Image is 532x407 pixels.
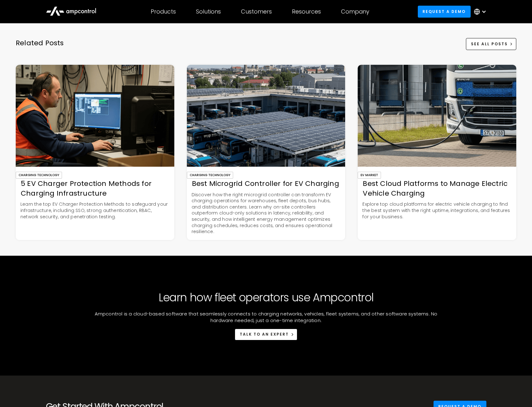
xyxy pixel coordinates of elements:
p: Explore top cloud platforms for electric vehicle charging to find the best system with the right ... [358,201,516,220]
div: Resources [292,8,321,15]
div: Products [151,8,176,15]
a: EV MarketBest Cloud Platforms to Manage Electric Vehicle ChargingExplore top cloud platforms for ... [358,65,516,240]
a: Charging TechnologyBest Microgrid Controller for EV ChargingDiscover how the right microgrid cont... [187,65,345,240]
a: Talk to an expert [235,329,297,340]
div: Related Posts [16,38,64,57]
a: See All Posts [466,38,516,50]
div: Solutions [196,8,221,15]
div: 5 EV Charger Protection Methods for Charging Infrastructure [16,179,174,198]
div: Talk to an expert [240,332,289,337]
p: Learn the top EV Charger Protection Methods to safeguard your infrastructure, including SSO, stro... [16,201,174,220]
div: EV Market [358,172,381,179]
a: Charging Technology5 EV Charger Protection Methods for Charging InfrastructureLearn the top EV Ch... [16,65,174,240]
p: Ampcontrol is a cloud-based software that seamlessly connects to charging networks, vehicles, fle... [52,310,480,324]
div: Company [341,8,369,15]
div: Best Microgrid Controller for EV Charging [187,179,345,189]
div: Customers [241,8,272,15]
h2: Learn how fleet operators use Ampcontrol [159,291,373,304]
div: See All Posts [471,41,508,47]
div: Best Cloud Platforms to Manage Electric Vehicle Charging [358,179,516,198]
img: Best Microgrid Controller for EV Charging [187,65,345,167]
img: 5 EV Charger Protection Methods for Charging Infrastructure [16,65,174,167]
p: Discover how the right microgrid controller can transform EV charging operations for warehouses, ... [187,192,345,235]
img: Best Cloud Platforms to Manage Electric Vehicle Charging [358,65,516,167]
div: Charging Technology [187,172,233,179]
div: Charging Technology [16,172,62,179]
a: Request a demo [418,6,471,17]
